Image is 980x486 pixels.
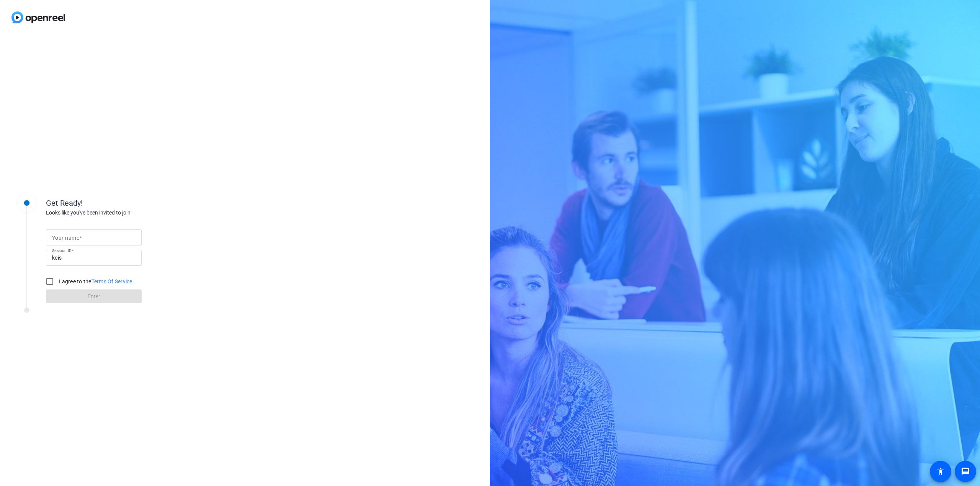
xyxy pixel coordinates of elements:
div: Get Ready! [46,197,199,209]
mat-icon: accessibility [936,467,945,476]
mat-label: Your name [52,235,79,241]
label: I agree to the [57,278,132,285]
div: Looks like you've been invited to join [46,209,199,217]
mat-icon: message [961,467,970,476]
a: Terms Of Service [91,278,132,284]
mat-label: Session ID [52,248,72,253]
